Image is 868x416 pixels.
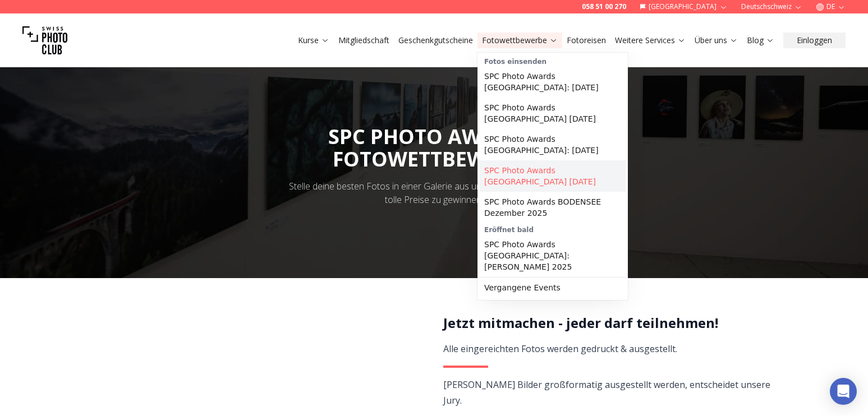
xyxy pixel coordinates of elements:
[480,234,626,277] a: SPC Photo Awards [GEOGRAPHIC_DATA]: [PERSON_NAME] 2025
[747,35,774,46] a: Blog
[480,278,626,298] a: Vergangene Events
[443,343,677,355] span: Alle eingereichten Fotos werden gedruckt & ausgestellt.
[443,314,771,332] h2: Jetzt mitmachen - jeder darf teilnehmen!
[615,35,686,46] a: Weitere Services
[482,35,558,46] a: Fotowettbewerbe
[610,33,690,48] button: Weitere Services
[582,2,626,11] a: 058 51 00 270
[298,35,329,46] a: Kurse
[480,160,626,192] a: SPC Photo Awards [GEOGRAPHIC_DATA] [DATE]
[398,35,473,46] a: Geschenkgutscheine
[562,33,610,48] button: Fotoreisen
[394,33,477,48] button: Geschenkgutscheine
[22,18,67,63] img: Swiss photo club
[480,98,626,129] a: SPC Photo Awards [GEOGRAPHIC_DATA] [DATE]
[480,129,626,160] a: SPC Photo Awards [GEOGRAPHIC_DATA]: [DATE]
[742,33,779,48] button: Blog
[695,35,738,46] a: Über uns
[334,33,394,48] button: Mitgliedschaft
[690,33,742,48] button: Über uns
[480,192,626,223] a: SPC Photo Awards BODENSEE Dezember 2025
[293,33,334,48] button: Kurse
[282,179,587,206] div: Stelle deine besten Fotos in einer Galerie aus und erhalte die Möglichkeit, tolle Preise zu gewin...
[328,123,540,170] span: SPC PHOTO AWARDS:
[480,66,626,98] a: SPC Photo Awards [GEOGRAPHIC_DATA]: [DATE]
[477,33,562,48] button: Fotowettbewerbe
[443,378,770,406] span: [PERSON_NAME] Bilder großformatig ausgestellt werden, entscheidet unsere Jury.
[783,33,846,48] button: Einloggen
[830,378,857,405] div: Open Intercom Messenger
[480,55,626,66] div: Fotos einsenden
[480,223,626,234] div: Eröffnet bald
[338,35,389,46] a: Mitgliedschaft
[328,148,540,170] div: FOTOWETTBEWERBE
[567,35,606,46] a: Fotoreisen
